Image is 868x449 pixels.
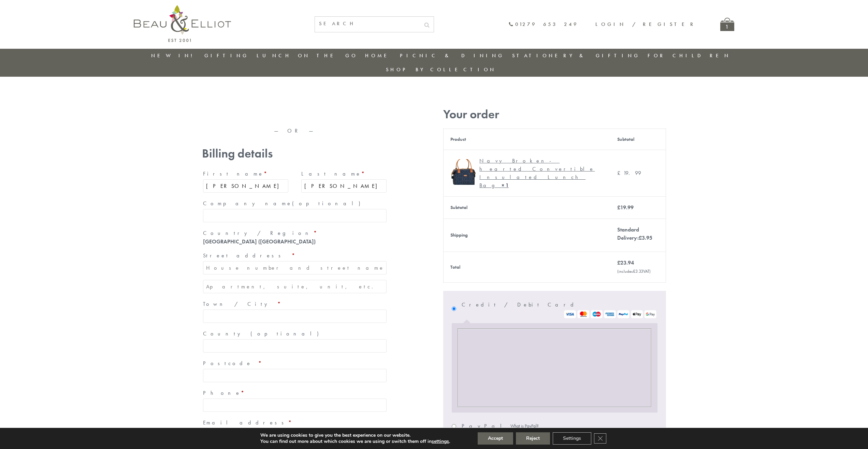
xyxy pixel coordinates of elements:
[516,432,550,445] button: Reject
[203,198,387,209] label: Company name
[450,159,476,185] img: Navy Broken-hearted Convertible Insulated Lunch Bag
[478,432,513,445] button: Accept
[386,66,496,73] a: Shop by collection
[203,358,387,369] label: Postcode
[648,52,730,59] a: For Children
[250,330,323,337] span: (optional)
[301,168,387,179] label: Last name
[617,268,651,274] small: (includes VAT)
[260,432,450,438] p: We are using cookies to give you the best experience on our website.
[292,200,364,207] span: (optional)
[617,169,641,177] bdi: 19.99
[134,5,231,42] img: logo
[639,234,642,241] span: £
[444,196,610,219] th: Subtotal
[639,234,652,241] bdi: 3.95
[617,204,634,211] bdi: 19.99
[617,259,634,266] bdi: 23.94
[201,105,389,121] iframe: Secure express checkout frame
[203,261,387,274] input: House number and street name
[450,157,603,190] a: Navy Broken-hearted Convertible Insulated Lunch Bag Navy Broken-hearted Convertible Insulated Lun...
[461,329,649,404] iframe: Secure payment input frame
[502,182,509,189] strong: × 1
[203,250,387,261] label: Street address
[633,268,643,274] span: 3.33
[202,147,388,161] h3: Billing details
[443,107,666,121] h3: Your order
[617,259,620,266] span: £
[444,252,610,282] th: Total
[203,328,387,339] label: County
[610,129,666,150] th: Subtotal
[202,128,388,134] p: — OR —
[203,238,316,245] strong: [GEOGRAPHIC_DATA] ([GEOGRAPHIC_DATA])
[510,417,539,435] a: What is PayPal?
[462,299,657,318] label: Credit / Debit Card
[633,268,635,274] span: £
[444,219,610,252] th: Shipping
[720,18,734,31] a: 1
[203,280,387,293] input: Apartment, suite, unit, etc. (optional)
[257,52,358,59] a: Lunch On The Go
[563,310,657,318] img: Stripe
[203,299,387,310] label: Town / City
[315,17,420,31] input: SEARCH
[203,228,387,239] label: Country / Region
[203,168,288,179] label: First name
[204,52,249,59] a: Gifting
[512,52,640,59] a: Stationery & Gifting
[444,129,610,150] th: Product
[260,438,450,445] p: You can find out more about which cookies we are using or switch them off in .
[203,388,387,399] label: Phone
[479,157,598,190] div: Navy Broken-hearted Convertible Insulated Lunch Bag
[617,204,620,211] span: £
[508,21,578,27] a: 01279 653 249
[594,433,606,444] button: Close GDPR Cookie Banner
[432,438,449,445] button: settings
[151,52,197,59] a: New in!
[203,417,387,428] label: Email address
[595,21,696,28] a: Login / Register
[400,52,504,59] a: Picnic & Dining
[553,432,591,445] button: Settings
[617,169,623,177] span: £
[365,52,392,59] a: Home
[617,226,652,241] label: Standard Delivery:
[462,417,539,435] label: PayPal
